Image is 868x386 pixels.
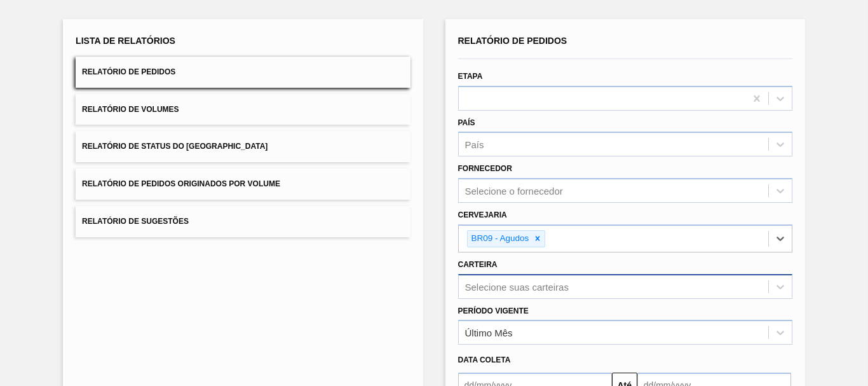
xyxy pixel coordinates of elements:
div: Último Mês [465,327,513,338]
div: Selecione suas carteiras [465,281,569,292]
button: Relatório de Status do [GEOGRAPHIC_DATA] [76,131,410,162]
div: Selecione o fornecedor [465,186,563,196]
label: País [458,118,475,127]
span: Relatório de Volumes [82,105,179,114]
label: Etapa [458,72,483,81]
span: Relatório de Pedidos [458,36,567,46]
div: BR09 - Agudos [468,231,531,247]
label: Carteira [458,260,498,269]
span: Relatório de Status do [GEOGRAPHIC_DATA] [82,142,268,151]
button: Relatório de Sugestões [76,206,410,237]
span: Relatório de Pedidos [82,67,175,76]
button: Relatório de Pedidos [76,57,410,88]
label: Cervejaria [458,210,507,219]
button: Relatório de Volumes [76,94,410,125]
span: Relatório de Sugestões [82,217,189,226]
span: Data coleta [458,355,511,364]
span: Relatório de Pedidos Originados por Volume [82,179,280,188]
div: País [465,139,484,150]
label: Fornecedor [458,164,512,173]
label: Período Vigente [458,307,529,315]
span: Lista de Relatórios [76,36,175,46]
button: Relatório de Pedidos Originados por Volume [76,169,410,200]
